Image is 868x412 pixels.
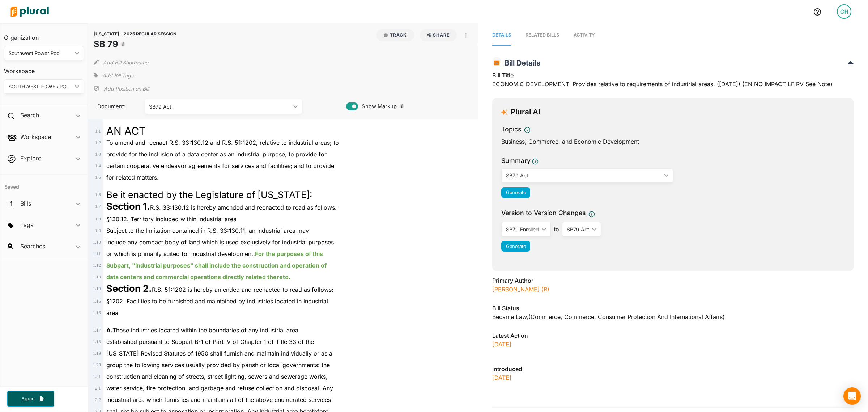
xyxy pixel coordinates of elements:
[506,172,661,179] div: SB79 Act
[376,29,414,41] button: Track
[93,310,101,315] span: 1 . 16
[492,71,854,80] h3: Bill Title
[93,299,101,304] span: 1 . 15
[567,226,589,233] div: SB79 Act
[501,208,586,218] span: Version to Version Changes
[120,41,126,47] div: Tooltip anchor
[20,242,45,250] h2: Searches
[95,228,101,233] span: 1 . 9
[501,241,530,252] button: Generate
[417,29,460,41] button: Share
[492,276,854,285] h3: Primary Author
[94,102,136,110] span: Document:
[106,204,337,211] span: R.S. 33:130.12 is hereby amended and reenacted to read as follows:
[501,59,540,67] span: Bill Details
[106,215,237,223] span: §130.12. Territory included within industrial area
[492,304,854,312] h3: Bill Status
[831,1,857,22] a: CH
[106,309,118,316] span: area
[95,163,101,168] span: 1 . 4
[501,137,844,146] div: Business, Commerce, and Economic Development
[506,226,539,233] div: SB79 Enrolled
[526,25,559,46] a: RELATED BILLS
[106,338,314,345] span: established pursuant to Subpart B-1 of Part IV of Chapter 1 of Title 33 of the
[95,397,101,402] span: 2 . 2
[837,4,851,19] div: CH
[9,83,72,91] div: SOUTHWEST POWER POOL
[95,175,101,180] span: 1 . 5
[492,340,854,349] p: [DATE]
[106,298,328,305] span: §1202. Facilities to be furnished and maintained by industries located in industrial
[20,221,33,229] h2: Tags
[106,151,327,158] span: provide for the inclusion of a data center as an industrial purpose; to provide for
[106,396,331,403] span: industrial area which furnishes and maintains all of the above enumerated services
[106,327,298,334] span: Those industries located within the boundaries of any industrial area
[20,154,41,162] h2: Explore
[7,391,54,407] button: Export
[492,32,511,38] span: Details
[9,50,72,57] div: Southwest Power Pool
[492,331,854,340] h3: Latest Action
[492,365,854,373] h3: Introduced
[94,38,176,51] h1: SB 79
[358,102,397,110] span: Show Markup
[106,350,332,357] span: [US_STATE] Revised Statutes of 1950 shall furnish and maintain individually or as a
[106,283,152,294] strong: Section 2.
[501,187,530,198] button: Generate
[102,72,133,79] span: Add Bill Tags
[106,201,150,212] strong: Section 1.
[551,225,562,234] span: to
[93,339,101,344] span: 1 . 18
[106,262,327,269] ins: Subpart, "industrial purposes" shall include the construction and operation of
[95,204,101,209] span: 1 . 7
[4,60,84,76] h3: Workspace
[20,199,31,207] h2: Bills
[94,70,133,81] div: Add tags
[93,362,101,367] span: 1 . 20
[95,192,101,197] span: 1 . 6
[20,111,39,119] h2: Search
[0,175,88,192] h4: Saved
[106,250,323,257] span: or which is primarily suited for industrial development.
[95,216,101,222] span: 1 . 8
[106,373,328,380] span: construction and cleaning of streets, street lighting, sewers and sewerage works,
[106,162,334,169] span: certain cooperative endeavor agreements for services and facilities; and to provide
[106,139,339,146] span: To amend and reenact R.S. 33:130.12 and R.S. 51:1202, relative to industrial areas; to
[20,133,51,141] h2: Workspace
[93,240,101,245] span: 1 . 10
[564,313,723,320] span: Commerce, Consumer Protection and International Affairs
[106,125,146,137] span: AN ACT
[93,351,101,356] span: 1 . 19
[420,29,457,41] button: Share
[106,384,333,392] span: water service, fire protection, and garbage and refuse collection and disposal. Any
[93,286,101,291] span: 1 . 14
[95,129,101,134] span: 1 . 1
[93,251,101,256] span: 1 . 11
[95,140,101,145] span: 1 . 2
[106,327,112,334] strong: A.
[492,373,854,382] p: [DATE]
[93,274,101,279] span: 1 . 13
[492,286,549,293] a: [PERSON_NAME] (R)
[492,71,854,93] div: ECONOMIC DEVELOPMENT: Provides relative to requirements of industrial areas. ([DATE]) (EN NO IMPA...
[93,263,101,268] span: 1 . 12
[106,189,312,200] span: Be it enacted by the Legislature of [US_STATE]:
[95,152,101,157] span: 1 . 3
[501,156,531,165] h3: Summary
[399,103,405,109] div: Tooltip anchor
[843,387,861,405] div: Open Intercom Messenger
[17,396,40,402] span: Export
[574,25,595,46] a: Activity
[103,56,148,68] button: Add Bill Shortname
[104,85,149,92] p: Add Position on Bill
[531,313,564,320] span: Commerce
[506,190,526,195] span: Generate
[106,286,333,293] span: R.S. 51:1202 is hereby amended and reenacted to read as follows:
[106,273,290,281] ins: data centers and commercial operations directly related thereto.
[149,103,290,110] div: SB79 Act
[106,239,334,246] span: include any compact body of land which is used exclusively for industrial purposes
[95,386,101,391] span: 2 . 1
[492,312,854,321] div: Became Law , ( )
[106,227,309,234] span: Subject to the limitation contained in R.S. 33:130.11, an industrial area may
[501,125,521,134] h3: Topics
